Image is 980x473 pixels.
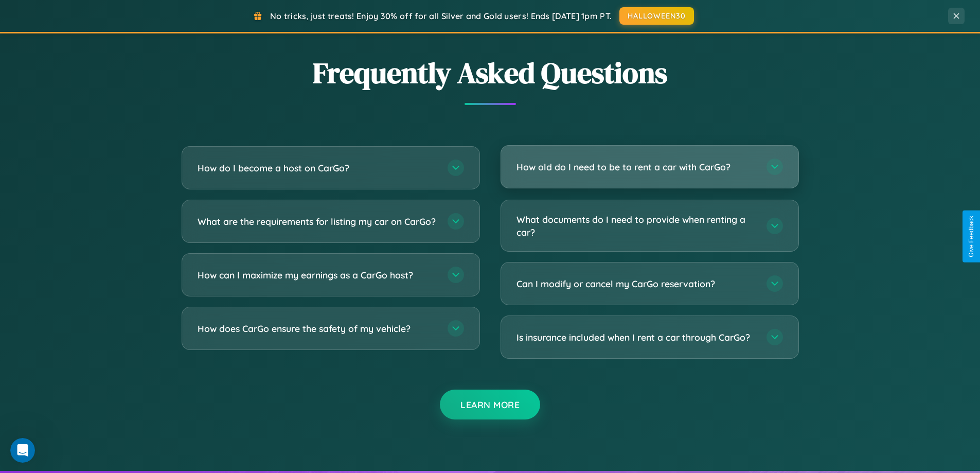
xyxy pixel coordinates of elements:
[440,390,540,419] button: Learn More
[516,331,756,344] h3: Is insurance included when I rent a car through CarGo?
[198,162,437,174] h3: How do I become a host on CarGo?
[198,322,437,335] h3: How does CarGo ensure the safety of my vehicle?
[516,213,756,238] h3: What documents do I need to provide when renting a car?
[619,7,694,25] button: HALLOWEEN30
[516,161,756,173] h3: How old do I need to be to rent a car with CarGo?
[10,438,35,463] iframe: Intercom live chat
[516,277,756,290] h3: Can I modify or cancel my CarGo reservation?
[270,11,612,21] span: No tricks, just treats! Enjoy 30% off for all Silver and Gold users! Ends [DATE] 1pm PT.
[198,269,437,282] h3: How can I maximize my earnings as a CarGo host?
[968,216,975,257] div: Give Feedback
[198,215,437,228] h3: What are the requirements for listing my car on CarGo?
[182,53,799,93] h2: Frequently Asked Questions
